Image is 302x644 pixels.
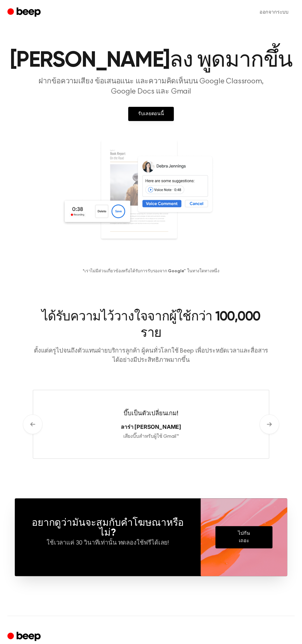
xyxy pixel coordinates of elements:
[238,531,250,543] font: ไปกันเถอะ
[123,434,179,439] font: เสียงบี๊บสำหรับผู้ใช้ Gmail™
[47,540,169,546] font: ใช้เวลาแค่ 30 วินาทีเท่านั้น ทดลองใช้ฟรีได้เลย!
[7,6,42,19] a: บี๊บ
[259,10,288,15] font: ออกจากระบบ
[215,526,272,548] a: ไปกันเถอะ
[138,111,164,116] font: รับเลยตอนนี้
[128,107,174,121] a: รับเลยตอนนี้
[10,49,292,72] font: [PERSON_NAME]ลง พูดมากขึ้น
[62,140,240,258] img: ความคิดเห็นด้วยเสียงบนวิดเจ็ตเอกสารและการบันทึก
[253,5,295,20] a: ออกจากระบบ
[32,518,184,538] font: อยากดูว่ามันจะสมกับคำโฆษณาหรือไม่?
[7,631,42,643] a: ครูอิป
[39,78,263,95] font: ฝากข้อความเสียง ข้อเสนอแนะ และความคิดเห็นบน Google Classroom, Google Docs และ Gmail
[42,311,260,340] font: ได้รับความไว้วางใจจากผู้ใช้กว่า 100,000 ราย
[83,269,219,273] font: *เราไม่มีส่วนเกี่ยวข้องหรือได้รับการรับรองจาก Google™ ในทางใดทางหนึ่ง
[34,348,268,363] font: ตั้งแต่ครูไปจนถึงตัวแทนฝ่ายบริการลูกค้า ผู้คนทั่วโลกใช้ Beep เพื่อประหยัดเวลาและสื่อสารได้อย่างมี...
[121,424,181,430] font: ลาร่า [PERSON_NAME]
[124,409,178,417] font: บี๊บเป็นตัวเปลี่ยนเกม!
